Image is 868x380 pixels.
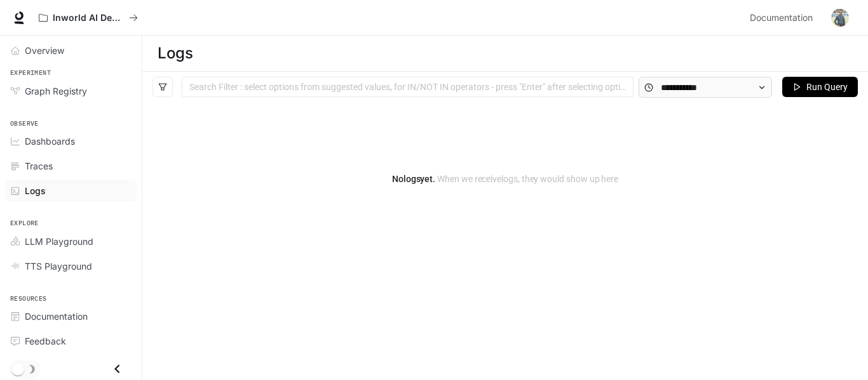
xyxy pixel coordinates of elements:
[5,130,137,152] a: Dashboards
[745,5,822,30] a: Documentation
[25,184,46,197] span: Logs
[5,330,137,352] a: Feedback
[392,172,618,186] article: No logs yet.
[5,255,137,277] a: TTS Playground
[25,44,64,57] span: Overview
[33,5,144,30] button: All workspaces
[5,155,137,177] a: Traces
[25,334,66,348] span: Feedback
[827,5,853,30] button: User avatar
[435,174,618,184] span: When we receive logs , they would show up here
[5,305,137,327] a: Documentation
[25,159,53,173] span: Traces
[25,259,92,273] span: TTS Playground
[25,84,87,98] span: Graph Registry
[25,134,75,148] span: Dashboards
[158,82,167,91] span: filter
[5,80,137,102] a: Graph Registry
[831,9,849,27] img: User avatar
[25,310,88,323] span: Documentation
[750,10,813,26] span: Documentation
[5,39,137,62] a: Overview
[782,77,858,97] button: Run Query
[806,80,848,94] span: Run Query
[53,13,124,23] p: Inworld AI Demos
[11,362,24,376] span: Dark mode toggle
[153,77,173,97] button: filter
[5,230,137,252] a: LLM Playground
[25,235,93,248] span: LLM Playground
[5,180,137,202] a: Logs
[158,41,193,66] h1: Logs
